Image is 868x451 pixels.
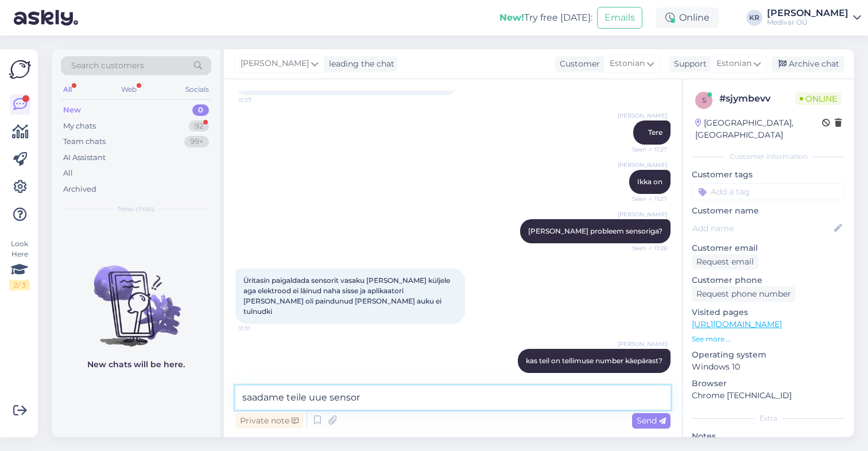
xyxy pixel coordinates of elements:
[63,136,106,147] div: Team chats
[637,415,666,426] span: Send
[63,104,81,116] div: New
[235,386,671,410] textarea: saadame teile uue sens
[526,356,662,365] span: kas teil on tellimuse number käepärast?
[63,168,73,179] div: All
[692,430,845,442] p: Notes
[9,239,30,290] div: Look Here
[610,57,645,70] span: Estonian
[692,286,796,302] div: Request phone number
[692,390,845,402] p: Chrome [TECHNICAL_ID]
[692,205,845,217] p: Customer name
[52,245,220,348] img: No chats
[692,319,782,329] a: [URL][DOMAIN_NAME]
[692,242,845,254] p: Customer email
[183,82,211,97] div: Socials
[637,177,662,186] span: Ikka on
[656,7,719,28] div: Online
[719,92,795,106] div: # sjymbevv
[324,58,394,70] div: leading the chat
[618,340,667,348] span: [PERSON_NAME]
[184,136,209,147] div: 99+
[624,145,667,154] span: Seen ✓ 11:27
[767,9,861,27] a: [PERSON_NAME]Medivar OÜ
[597,7,642,29] button: Emails
[692,378,845,390] p: Browser
[692,334,845,344] p: See more ...
[692,169,845,181] p: Customer tags
[189,120,209,132] div: 92
[746,10,762,26] div: KR
[87,359,185,371] p: New chats will be here.
[499,11,592,25] div: Try free [DATE]:
[61,82,74,97] div: All
[239,96,282,104] span: 11:27
[692,361,845,373] p: Windows 10
[624,374,667,382] span: 11:31
[692,151,845,162] div: Customer information
[9,59,31,80] img: Askly Logo
[499,12,524,23] b: New!
[63,184,96,195] div: Archived
[9,280,30,290] div: 2 / 3
[716,57,751,70] span: Estonian
[63,120,96,132] div: My chats
[235,413,303,429] div: Private note
[618,210,667,219] span: [PERSON_NAME]
[695,117,822,141] div: [GEOGRAPHIC_DATA], [GEOGRAPHIC_DATA]
[692,349,845,361] p: Operating system
[528,227,662,235] span: [PERSON_NAME] probleem sensoriga?
[243,276,452,316] span: Üritasin paigaldada sensorit vasaku [PERSON_NAME] küljele aga elektrood ei läinud naha sisse ja a...
[702,96,706,104] span: s
[239,324,282,333] span: 11:31
[772,56,844,72] div: Archive chat
[692,254,758,270] div: Request email
[692,274,845,286] p: Customer phone
[692,306,845,318] p: Visited pages
[692,222,832,235] input: Add name
[63,152,106,164] div: AI Assistant
[648,128,662,137] span: Tere
[795,92,842,105] span: Online
[618,161,667,169] span: [PERSON_NAME]
[692,413,845,423] div: Extra
[692,183,845,200] input: Add a tag
[624,195,667,203] span: Seen ✓ 11:27
[118,204,154,214] span: New chats
[71,60,144,72] span: Search customers
[767,18,848,27] div: Medivar OÜ
[624,244,667,252] span: Seen ✓ 11:28
[119,82,139,97] div: Web
[241,57,309,70] span: [PERSON_NAME]
[555,58,600,70] div: Customer
[192,104,209,116] div: 0
[767,9,848,18] div: [PERSON_NAME]
[618,111,667,120] span: [PERSON_NAME]
[669,58,707,70] div: Support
